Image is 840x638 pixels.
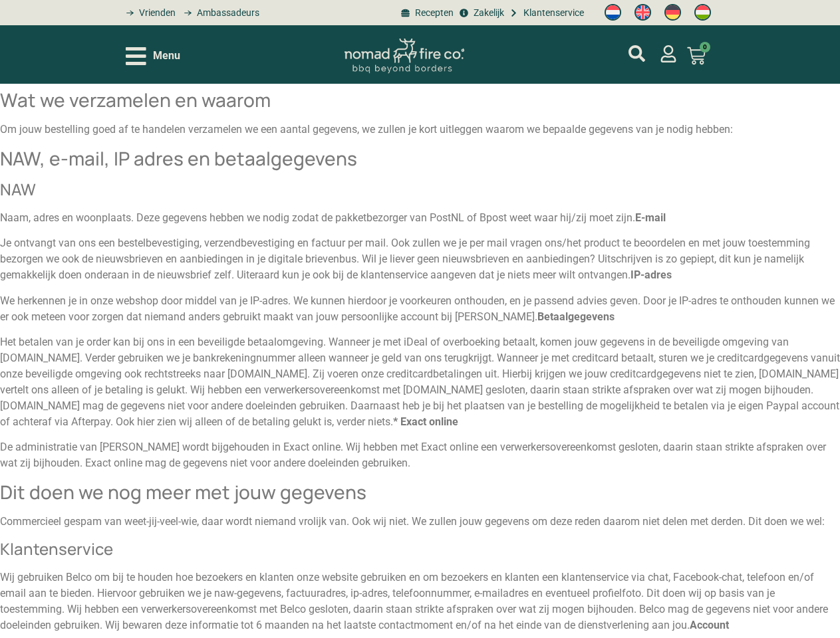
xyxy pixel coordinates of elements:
[658,1,688,25] a: Switch to Duits
[126,45,180,68] div: Open/Close Menu
[630,268,672,281] strong: IP-adres
[179,6,259,20] a: grill bill ambassadors
[660,45,677,62] a: mijn account
[629,45,645,62] a: mijn account
[605,4,621,21] img: Nederlands
[688,1,718,25] a: Switch to Hongaars
[694,4,711,21] img: Hongaars
[399,6,454,20] a: BBQ recepten
[507,6,584,20] a: grill bill klantenservice
[345,39,464,74] img: Nomad Logo
[671,39,722,73] a: 0
[628,1,658,25] a: Switch to Engels
[470,6,504,20] span: Zakelijk
[153,48,180,64] span: Menu
[634,4,651,21] img: Engels
[520,6,584,20] span: Klantenservice
[393,415,458,428] strong: * Exact online
[537,310,615,323] strong: Betaalgegevens
[122,6,176,20] a: grill bill vrienden
[664,4,681,21] img: Duits
[690,619,729,631] strong: Account
[635,211,666,224] strong: E-mail
[136,6,176,20] span: Vrienden
[700,42,710,53] span: 0
[194,6,259,20] span: Ambassadeurs
[457,6,503,20] a: grill bill zakeljk
[412,6,454,20] span: Recepten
